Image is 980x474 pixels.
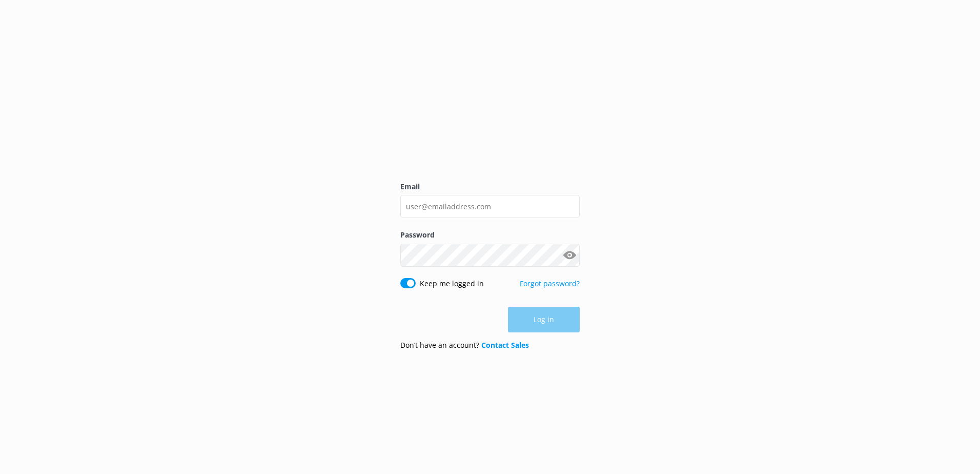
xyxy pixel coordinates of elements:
label: Keep me logged in [420,278,484,289]
p: Don’t have an account? [400,340,529,351]
label: Email [400,181,580,192]
input: user@emailaddress.com [400,195,580,218]
a: Contact Sales [481,340,529,350]
button: Show password [559,245,580,265]
label: Password [400,229,580,241]
a: Forgot password? [520,279,580,288]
